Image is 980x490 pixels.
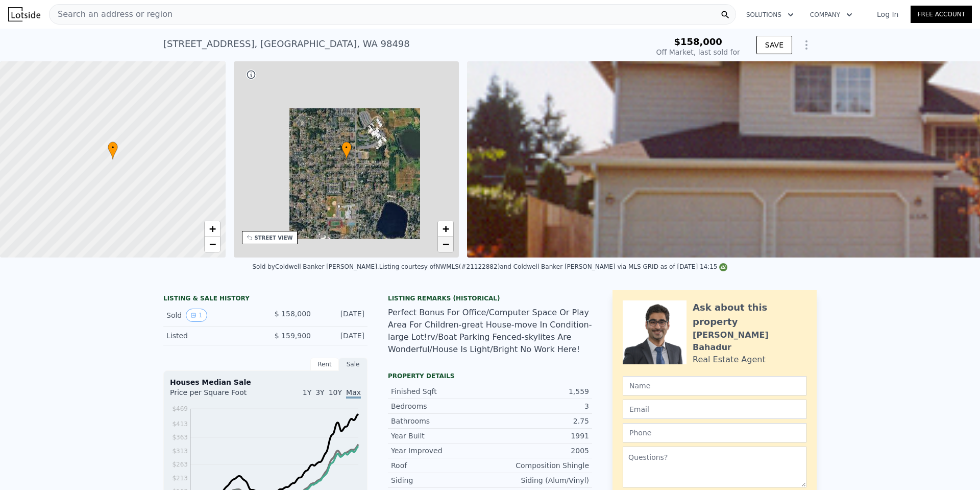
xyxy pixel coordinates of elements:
[391,446,490,456] div: Year Improved
[172,421,188,428] tspan: $413
[623,423,806,442] input: Phone
[388,372,592,380] div: Property details
[172,448,188,455] tspan: $313
[796,35,817,55] button: Show Options
[911,6,972,23] a: Free Account
[490,401,589,411] div: 3
[315,388,324,396] span: 3Y
[108,142,118,159] div: •
[186,309,207,322] button: View historical data
[163,37,410,51] div: [STREET_ADDRESS] , [GEOGRAPHIC_DATA] , WA 98498
[756,36,792,54] button: SAVE
[623,376,806,395] input: Name
[623,400,806,419] input: Email
[172,461,188,468] tspan: $263
[172,405,188,412] tspan: $469
[319,331,364,341] div: [DATE]
[379,263,728,270] div: Listing courtesy of NWMLS (#21122882) and Coldwell Banker [PERSON_NAME] via MLS GRID as of [DATE]...
[205,221,220,237] a: Zoom in
[209,238,215,250] span: −
[391,401,490,411] div: Bedrooms
[656,47,740,57] div: Off Market, last sold for
[329,388,342,396] span: 10Y
[275,310,311,318] span: $ 158,000
[443,222,449,235] span: +
[490,416,589,426] div: 2.75
[163,294,367,305] div: LISTING & SALE HISTORY
[253,263,379,270] div: Sold by Coldwell Banker [PERSON_NAME] .
[738,6,802,24] button: Solutions
[339,358,367,371] div: Sale
[865,9,911,19] a: Log In
[388,307,592,356] div: Perfect Bonus For Office/Computer Space Or Play Area For Children-great House-move In Condition-l...
[341,142,352,159] div: •
[391,416,490,426] div: Bathrooms
[170,387,265,404] div: Price per Square Foot
[205,237,220,252] a: Zoom out
[319,309,364,322] div: [DATE]
[346,388,361,399] span: Max
[50,8,173,20] span: Search an address or region
[166,309,257,322] div: Sold
[490,460,589,471] div: Composition Shingle
[391,475,490,485] div: Siding
[8,7,40,21] img: Lotside
[172,475,188,482] tspan: $213
[719,263,727,271] img: NWMLS Logo
[255,234,293,242] div: STREET VIEW
[490,431,589,441] div: 1991
[391,386,490,396] div: Finished Sqft
[166,331,257,341] div: Listed
[490,475,589,485] div: Siding (Alum/Vinyl)
[275,332,311,340] span: $ 159,900
[170,377,361,387] div: Houses Median Sale
[108,143,118,152] span: •
[490,386,589,396] div: 1,559
[310,358,339,371] div: Rent
[693,354,766,366] div: Real Estate Agent
[303,388,311,396] span: 1Y
[438,237,453,252] a: Zoom out
[391,460,490,471] div: Roof
[438,221,453,237] a: Zoom in
[209,222,215,235] span: +
[341,143,352,152] span: •
[172,434,188,441] tspan: $363
[388,294,592,302] div: Listing Remarks (Historical)
[693,329,806,354] div: [PERSON_NAME] Bahadur
[693,300,806,329] div: Ask about this property
[391,431,490,441] div: Year Built
[674,36,722,47] span: $158,000
[490,446,589,456] div: 2005
[802,6,861,24] button: Company
[443,238,449,250] span: −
